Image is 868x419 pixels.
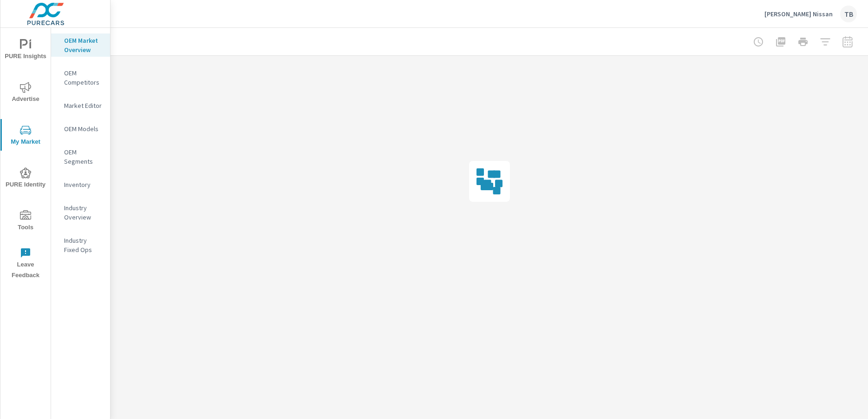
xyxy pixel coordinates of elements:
div: OEM Market Overview [51,33,110,57]
div: Market Editor [51,99,110,113]
span: PURE Identity [3,167,48,190]
div: Industry Overview [51,201,110,224]
div: nav menu [0,28,51,285]
span: My Market [3,125,48,147]
p: Industry Fixed Ops [64,236,103,254]
p: Industry Overview [64,203,103,222]
div: Industry Fixed Ops [51,233,110,257]
p: Inventory [64,180,103,189]
p: OEM Competitors [64,68,103,87]
span: Tools [3,210,48,233]
p: OEM Segments [64,147,103,166]
p: OEM Market Overview [64,36,103,54]
div: TB [840,6,857,22]
p: Market Editor [64,101,103,110]
span: Leave Feedback [3,247,48,281]
div: OEM Competitors [51,66,110,89]
p: OEM Models [64,124,103,133]
span: PURE Insights [3,39,48,62]
span: Advertise [3,82,48,105]
div: OEM Models [51,122,110,136]
div: OEM Segments [51,145,110,168]
p: [PERSON_NAME] Nissan [764,10,833,18]
div: Inventory [51,178,110,192]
